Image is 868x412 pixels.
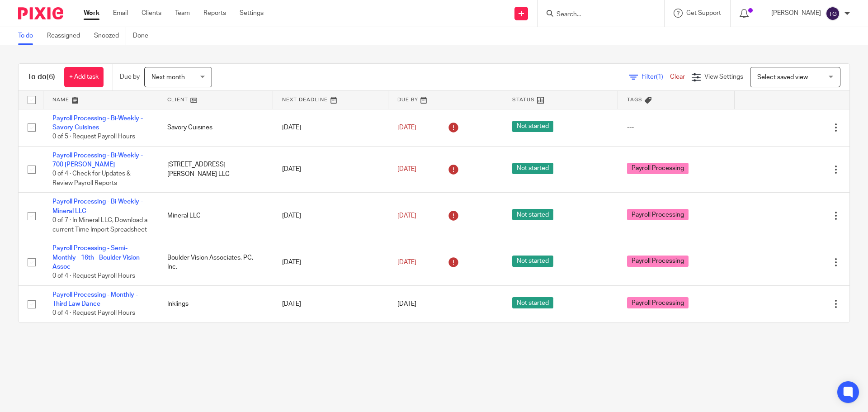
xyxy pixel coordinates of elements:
[158,239,273,286] td: Boulder Vision Associates, PC, Inc.
[627,123,726,132] div: ---
[627,297,689,308] span: Payroll Processing
[656,74,663,80] span: (1)
[84,9,99,18] a: Work
[627,97,642,102] span: Tags
[47,27,87,45] a: Reassigned
[512,256,553,267] span: Not started
[556,11,637,19] input: Search
[397,213,416,219] span: [DATE]
[397,166,416,172] span: [DATE]
[512,121,553,132] span: Not started
[826,6,840,21] img: svg%3E
[142,9,161,18] a: Clients
[627,163,689,174] span: Payroll Processing
[120,72,140,81] p: Due by
[397,301,416,307] span: [DATE]
[771,9,821,18] p: [PERSON_NAME]
[52,245,140,270] a: Payroll Processing - Semi-Monthly - 16th - Boulder Vision Assoc
[512,297,553,308] span: Not started
[158,193,273,239] td: Mineral LLC
[642,74,670,80] span: Filter
[240,9,264,18] a: Settings
[203,9,226,18] a: Reports
[28,72,55,82] h1: To do
[670,74,685,80] a: Clear
[52,133,135,140] span: 0 of 5 · Request Payroll Hours
[273,146,388,193] td: [DATE]
[273,109,388,146] td: [DATE]
[627,209,689,220] span: Payroll Processing
[113,9,128,18] a: Email
[52,152,143,168] a: Payroll Processing - Bi-Weekly - 700 [PERSON_NAME]
[52,292,138,307] a: Payroll Processing - Monthly - Third Law Dance
[18,27,40,45] a: To do
[133,27,155,45] a: Done
[52,171,131,187] span: 0 of 4 · Check for Updates & Review Payroll Reports
[273,193,388,239] td: [DATE]
[158,285,273,322] td: Inklings
[52,115,143,131] a: Payroll Processing - Bi-Weekly - Savory Cuisines
[627,256,689,267] span: Payroll Processing
[47,73,55,81] span: (6)
[273,285,388,322] td: [DATE]
[64,67,104,87] a: + Add task
[18,7,63,19] img: Pixie
[512,209,553,220] span: Not started
[175,9,190,18] a: Team
[273,239,388,286] td: [DATE]
[704,74,743,80] span: View Settings
[397,259,416,265] span: [DATE]
[757,74,808,81] span: Select saved view
[52,217,147,233] span: 0 of 7 · In Mineral LLC, Download a current Time Import Spreadsheet
[52,199,143,214] a: Payroll Processing - Bi-Weekly - Mineral LLC
[52,310,135,317] span: 0 of 4 · Request Payroll Hours
[158,109,273,146] td: Savory Cuisines
[158,146,273,193] td: [STREET_ADDRESS][PERSON_NAME] LLC
[686,10,721,16] span: Get Support
[512,163,553,174] span: Not started
[151,74,185,81] span: Next month
[52,273,135,279] span: 0 of 4 · Request Payroll Hours
[397,124,416,131] span: [DATE]
[94,27,126,45] a: Snoozed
